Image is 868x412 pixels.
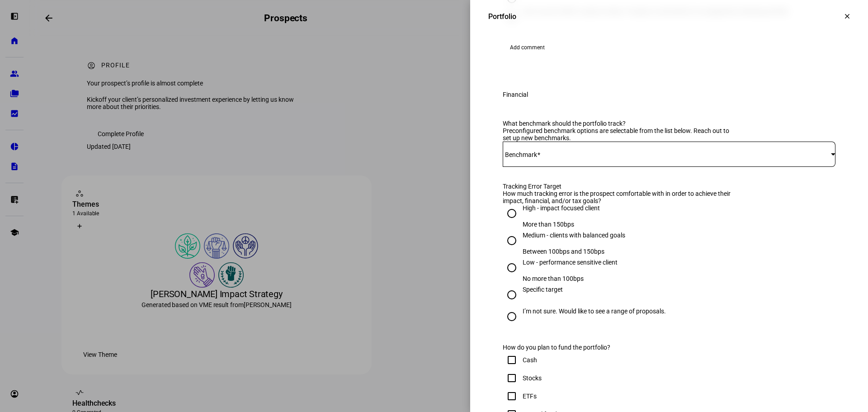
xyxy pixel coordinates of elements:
div: Low - performance sensitive client [523,259,618,266]
button: Add comment [503,40,552,55]
div: Cash [523,356,537,364]
div: Portfolio [488,12,516,21]
div: High - impact focused client [523,204,600,212]
span: Add comment [510,40,545,55]
div: Financial [503,91,528,98]
div: No more than 100bps [523,275,618,282]
div: ETFs [523,393,537,400]
div: Specific target [523,286,563,293]
div: How do you plan to fund the portfolio? [503,344,736,351]
div: Medium - clients with balanced goals [523,232,625,239]
div: Stocks [523,374,542,382]
mat-icon: clear [843,12,851,20]
mat-label: Benchmark [505,151,537,158]
div: How much tracking error is the prospect comfortable with in order to achieve their impact, financ... [503,190,736,204]
div: More than 150bps [523,221,600,228]
div: Tracking Error Target [503,183,736,190]
div: Preconfigured benchmark options are selectable from the list below. Reach out to set up new bench... [503,127,736,142]
div: I’m not sure. Would like to see a range of proposals. [523,308,666,315]
div: What benchmark should the portfolio track? [503,120,736,127]
div: Between 100bps and 150bps [523,248,625,255]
